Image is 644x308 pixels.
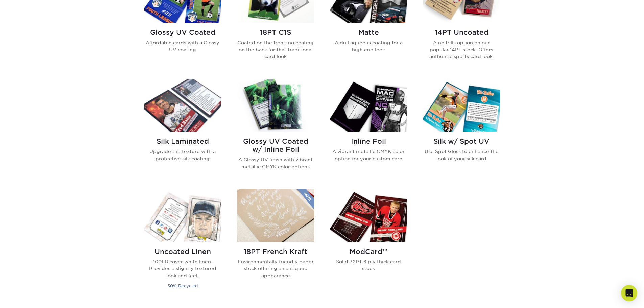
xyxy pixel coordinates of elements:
div: Open Intercom Messenger [621,285,637,301]
p: Coated on the front, no coating on the back for that traditional card look [237,39,314,60]
img: Uncoated Linen Trading Cards [144,189,221,242]
h2: Glossy UV Coated w/ Inline Foil [237,137,314,153]
h2: 18PT C1S [237,28,314,37]
h2: Silk w/ Spot UV [423,137,500,145]
p: A dull aqueous coating for a high end look [330,39,407,53]
img: Silk Laminated Trading Cards [144,79,221,132]
a: Silk Laminated Trading Cards Silk Laminated Upgrade the texture with a protective silk coating [144,79,221,181]
a: Uncoated Linen Trading Cards Uncoated Linen 100LB cover white linen. Provides a slightly textured... [144,189,221,298]
img: Silk w/ Spot UV Trading Cards [423,79,500,132]
img: 18PT French Kraft Trading Cards [237,189,314,242]
img: Inline Foil Trading Cards [330,79,407,132]
img: New Product [297,189,314,209]
p: 100LB cover white linen. Provides a slightly textured look and feel. [144,258,221,279]
img: Glossy UV Coated w/ Inline Foil Trading Cards [237,79,314,132]
small: 30% Recycled [167,283,198,288]
p: Use Spot Gloss to enhance the look of your silk card [423,148,500,162]
h2: ModCard™ [330,247,407,256]
h2: Silk Laminated [144,137,221,145]
h2: Uncoated Linen [144,247,221,256]
h2: Glossy UV Coated [144,28,221,37]
p: Upgrade the texture with a protective silk coating [144,148,221,162]
img: ModCard™ Trading Cards [330,189,407,242]
p: A no frills option on our popular 14PT stock. Offers authentic sports card look. [423,39,500,60]
a: Glossy UV Coated w/ Inline Foil Trading Cards Glossy UV Coated w/ Inline Foil A Glossy UV finish ... [237,79,314,181]
p: Solid 32PT 3 ply thick card stock [330,258,407,272]
p: A vibrant metallic CMYK color option for your custom card [330,148,407,162]
p: Environmentally friendly paper stock offering an antiqued appearance [237,258,314,279]
p: A Glossy UV finish with vibrant metallic CMYK color options [237,156,314,170]
a: 18PT French Kraft Trading Cards 18PT French Kraft Environmentally friendly paper stock offering a... [237,189,314,298]
a: Silk w/ Spot UV Trading Cards Silk w/ Spot UV Use Spot Gloss to enhance the look of your silk card [423,79,500,181]
a: Inline Foil Trading Cards Inline Foil A vibrant metallic CMYK color option for your custom card [330,79,407,181]
h2: 18PT French Kraft [237,247,314,256]
p: Affordable cards with a Glossy UV coating [144,39,221,53]
h2: Matte [330,28,407,37]
a: ModCard™ Trading Cards ModCard™ Solid 32PT 3 ply thick card stock [330,189,407,298]
h2: 14PT Uncoated [423,28,500,37]
h2: Inline Foil [330,137,407,145]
